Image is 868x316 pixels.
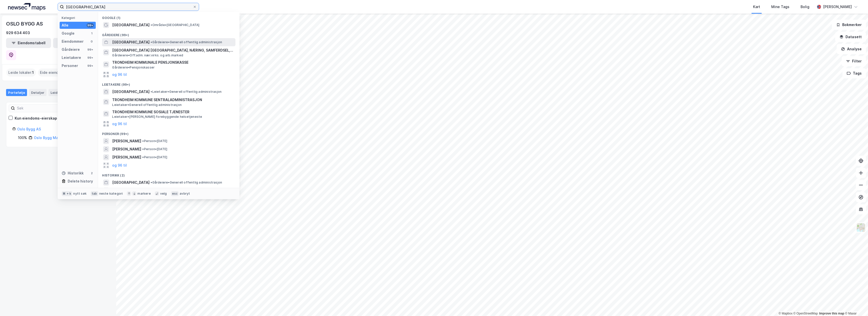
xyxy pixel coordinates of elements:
div: 99+ [87,56,94,60]
div: Google [62,30,75,36]
div: Eide eiendommer : [38,69,76,77]
img: Z [856,223,866,232]
div: Leide lokaler : [6,69,36,77]
div: Kart [753,4,760,10]
span: Person • [DATE] [142,147,167,151]
div: Personer [62,63,78,69]
span: Område • [GEOGRAPHIC_DATA] [151,23,199,27]
button: og 96 til [112,162,127,168]
div: 99+ [87,64,94,68]
div: [PERSON_NAME] [823,4,852,10]
button: Filter [842,56,866,66]
div: Kontrollprogram for chat [843,292,868,316]
span: TRONDHEIM KOMMUNE SOSIALE TJENESTER [112,109,233,115]
a: Oslo Bygg Mal AS [34,136,65,140]
div: Detaljer [29,89,46,96]
span: • [151,90,152,94]
div: Personer (99+) [98,128,239,137]
div: Bolig [801,4,809,10]
span: • [151,23,152,27]
div: Leide lokaler [49,89,80,96]
div: Mine Tags [771,4,789,10]
span: Gårdeiere • Off.adm. nær.virks. og arb.marked [112,53,183,57]
span: TRONDHEIM KOMMUNE SENTRALADMINISTRASJON [112,97,233,103]
span: Leietaker • [PERSON_NAME] forebyggende helsetjeneste [112,115,202,119]
span: • [142,139,144,143]
span: [PERSON_NAME] [112,154,141,160]
div: esc [171,191,179,196]
div: neste kategori [99,192,123,196]
div: Alle [62,22,68,28]
span: Person • [DATE] [142,155,167,159]
span: Gårdeiere • Pensjonskasser [112,65,155,70]
div: Delete history [68,178,93,184]
a: Improve this map [819,312,844,315]
div: OSLO BYGG AS [6,20,44,28]
a: Mapbox [779,312,792,315]
div: velg [160,192,167,196]
input: Søk [15,104,70,112]
div: 2 [90,171,94,175]
button: Analyse [837,44,866,54]
button: Eiendomstabell [6,38,51,48]
span: Person • [DATE] [142,139,167,143]
span: [PERSON_NAME] [112,138,141,144]
div: Leietakere [62,55,81,61]
div: Kun eiendoms-eierskap [15,115,57,121]
span: [GEOGRAPHIC_DATA] [GEOGRAPHIC_DATA], NÆRING, SAMFERDSEL, KLIMA OG MILJØ [112,47,233,53]
div: Leietakere (99+) [98,79,239,88]
iframe: Chat Widget [843,292,868,316]
button: Tags [842,68,866,78]
span: • [151,40,152,44]
div: Portefølje [6,89,27,96]
div: Historikk (2) [98,169,239,178]
div: Eiendommer [62,38,84,44]
div: 99+ [87,48,94,52]
span: [GEOGRAPHIC_DATA] [112,179,150,186]
div: Historikk [62,170,84,176]
div: Gårdeiere [62,47,80,53]
span: [PERSON_NAME] [112,146,141,152]
div: tab [91,191,98,196]
div: 1 [90,31,94,35]
div: 99+ [87,23,94,27]
img: logo.a4113a55bc3d86da70a041830d287a7e.svg [8,3,45,11]
span: • [151,180,152,184]
button: Datasett [835,32,866,42]
div: nytt søk [73,192,87,196]
button: Bokmerker [832,20,866,30]
button: Leietakertabell [53,38,98,48]
div: Gårdeiere (99+) [98,29,239,38]
div: avbryt [180,192,190,196]
span: [GEOGRAPHIC_DATA] [112,89,150,95]
span: TRONDHEIM KOMMUNALE PENSJONSKASSE [112,59,233,65]
span: • [142,147,144,151]
button: og 96 til [112,72,127,78]
a: Oslo Bygg AS [17,127,41,131]
button: og 96 til [112,121,127,127]
span: Leietaker • Generell offentlig administrasjon [151,90,222,94]
span: [GEOGRAPHIC_DATA] [112,22,150,28]
div: ⌘ + k [62,191,72,196]
a: OpenStreetMap [793,312,818,315]
span: • [142,155,144,159]
span: [GEOGRAPHIC_DATA] [112,39,150,45]
div: markere [137,192,151,196]
input: Søk på adresse, matrikkel, gårdeiere, leietakere eller personer [64,3,193,11]
div: 0 [90,39,94,43]
span: Gårdeiere • Generell offentlig administrasjon [151,180,222,185]
div: 100% [18,135,27,141]
div: Google (1) [98,12,239,21]
span: 1 [32,70,34,76]
span: Gårdeiere • Generell offentlig administrasjon [151,40,222,44]
span: Leietaker • Generell offentlig administrasjon [112,103,182,107]
div: Kategori [62,16,96,20]
div: 929 634 403 [6,30,30,36]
